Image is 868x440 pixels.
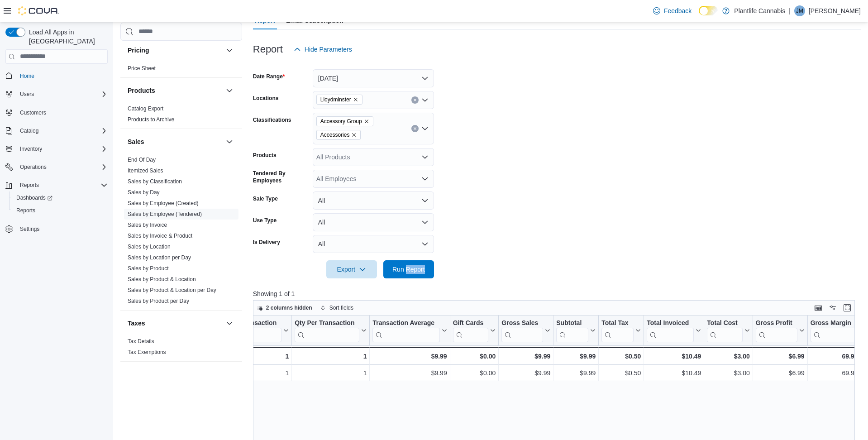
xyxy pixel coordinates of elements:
[128,189,160,196] a: Sales by Day
[18,6,59,15] img: Cova
[353,97,358,102] button: Remove Lloydminster from selection in this group
[501,319,543,327] div: Gross Sales
[827,302,838,313] button: Display options
[647,319,694,342] div: Total Invoiced
[253,217,277,224] label: Use Type
[372,319,447,342] button: Transaction Average
[20,145,42,153] span: Inventory
[810,351,863,362] div: 69.97%
[120,336,242,361] div: Taxes
[128,222,167,228] a: Sales by Invoice
[2,161,111,173] button: Operations
[20,91,34,98] span: Users
[556,351,596,362] div: $9.99
[25,28,108,46] span: Load All Apps in [GEOGRAPHIC_DATA]
[16,71,38,81] a: Home
[421,153,429,161] button: Open list of options
[351,132,357,138] button: Remove Accessories from selection in this group
[295,351,367,362] div: 1
[2,88,111,100] button: Users
[128,319,222,328] button: Taxes
[128,338,154,344] a: Tax Details
[20,182,39,189] span: Reports
[813,302,824,313] button: Keyboard shortcuts
[320,130,350,139] span: Accessories
[647,319,701,342] button: Total Invoiced
[13,192,108,203] span: Dashboards
[224,45,235,56] button: Pricing
[16,223,108,234] span: Settings
[453,319,488,327] div: Gift Cards
[211,368,289,378] div: 1
[9,204,111,217] button: Reports
[601,319,634,327] div: Total Tax
[13,192,56,203] a: Dashboards
[16,194,52,201] span: Dashboards
[316,95,362,105] span: Lloydminster
[128,210,202,218] span: Sales by Employee (Tendered)
[295,368,367,378] div: 1
[372,368,447,378] div: $9.99
[128,254,191,261] a: Sales by Location per Day
[9,191,111,204] a: Dashboards
[128,156,156,163] span: End Of Day
[20,72,34,80] span: Home
[316,116,373,126] span: Accessory Group
[796,5,803,16] span: JM
[647,351,701,362] div: $10.49
[810,368,863,378] div: 69.97%
[756,319,797,327] div: Gross Profit
[810,319,856,342] div: Gross Margin
[128,137,144,146] h3: Sales
[295,319,359,342] div: Qty Per Transaction
[2,106,111,119] button: Customers
[2,143,111,155] button: Inventory
[128,167,163,174] span: Itemized Sales
[501,319,543,342] div: Gross Sales
[16,89,38,100] button: Users
[734,5,785,16] p: Plantlife Cannabis
[707,319,749,342] button: Total Cost
[128,105,163,112] span: Catalog Export
[224,85,235,96] button: Products
[128,200,199,206] a: Sales by Employee (Created)
[224,318,235,329] button: Taxes
[317,302,357,313] button: Sort fields
[664,6,692,15] span: Feedback
[120,103,242,129] div: Products
[128,265,169,272] span: Sales by Product
[707,319,742,342] div: Total Cost
[16,162,108,172] span: Operations
[224,136,235,147] button: Sales
[120,154,242,310] div: Sales
[601,368,641,378] div: $0.50
[756,368,805,378] div: $6.99
[316,130,361,140] span: Accessories
[501,368,550,378] div: $9.99
[16,180,43,191] button: Reports
[453,351,496,362] div: $0.00
[120,63,242,77] div: Pricing
[128,276,196,283] span: Sales by Product & Location
[2,69,111,82] button: Home
[501,351,550,362] div: $9.99
[453,319,488,342] div: Gift Card Sales
[128,86,155,95] h3: Products
[128,86,222,95] button: Products
[789,5,791,16] p: |
[128,189,160,196] span: Sales by Day
[453,319,496,342] button: Gift Cards
[20,109,46,116] span: Customers
[253,73,285,80] label: Date Range
[649,2,695,20] a: Feedback
[5,66,108,259] nav: Complex example
[253,289,861,298] p: Showing 1 of 1
[128,46,149,55] h3: Pricing
[332,260,372,278] span: Export
[421,175,429,182] button: Open list of options
[421,125,429,132] button: Open list of options
[411,125,419,132] button: Clear input
[253,116,291,124] label: Classifications
[128,116,174,123] span: Products to Archive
